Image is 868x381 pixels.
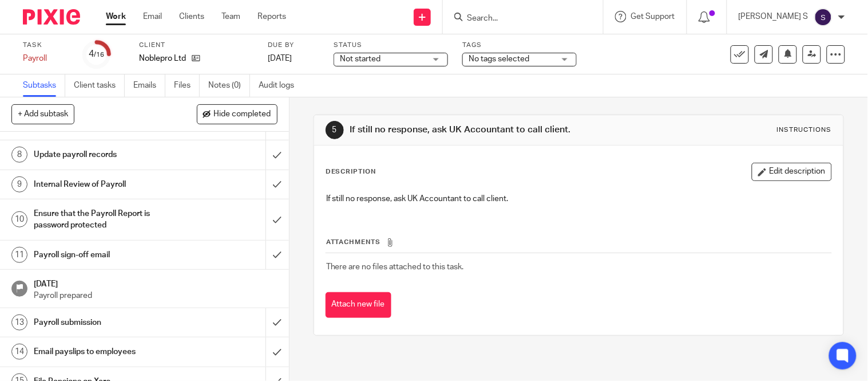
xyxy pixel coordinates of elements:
[326,193,831,205] p: If still no response, ask UK Accountant to call client.
[631,13,675,21] span: Get Support
[739,11,808,22] p: [PERSON_NAME] S
[11,176,27,193] div: 9
[11,104,74,124] button: + Add subtask
[23,74,65,97] a: Subtasks
[23,53,69,64] div: Payroll
[23,41,69,50] label: Task
[466,14,569,24] input: Search
[257,11,286,22] a: Reports
[326,239,381,245] span: Attachments
[197,104,278,124] button: Hide completed
[11,211,27,227] div: 10
[74,74,125,97] a: Client tasks
[462,41,577,50] label: Tags
[106,11,126,22] a: Work
[334,41,448,50] label: Status
[208,74,250,97] a: Notes (0)
[469,55,529,63] span: No tags selected
[259,74,303,97] a: Audit logs
[34,290,278,301] p: Payroll prepared
[326,121,344,139] div: 5
[326,167,376,176] p: Description
[214,110,271,119] span: Hide completed
[11,344,27,360] div: 14
[174,74,200,97] a: Files
[350,124,603,136] h1: If still no response, ask UK Accountant to call client.
[268,41,319,50] label: Due by
[814,8,833,26] img: svg%3E
[777,125,832,135] div: Instructions
[133,74,165,97] a: Emails
[11,147,27,163] div: 8
[34,343,181,360] h1: Email payslips to employees
[752,163,832,181] button: Edit description
[11,247,27,263] div: 11
[34,146,181,163] h1: Update payroll records
[340,55,381,63] span: Not started
[34,314,181,331] h1: Payroll submission
[34,276,278,290] h1: [DATE]
[11,315,27,331] div: 13
[268,54,292,62] span: [DATE]
[221,11,240,22] a: Team
[94,52,105,58] small: /16
[139,53,186,64] p: Noblepro Ltd
[89,48,105,61] div: 4
[34,176,181,193] h1: Internal Review of Payroll
[34,246,181,264] h1: Payroll sign-off email
[139,41,253,50] label: Client
[326,292,391,318] button: Attach new file
[326,263,464,271] span: There are no files attached to this task.
[34,205,181,234] h1: Ensure that the Payroll Report is password protected
[143,11,162,22] a: Email
[179,11,204,22] a: Clients
[23,9,80,25] img: Pixie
